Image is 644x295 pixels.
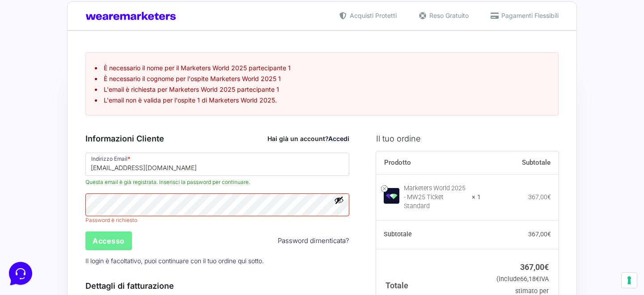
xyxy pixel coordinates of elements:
button: Aiuto [117,213,172,233]
div: Marketers World 2025 - MW25 Ticket Standard [404,184,466,211]
img: dark [14,50,32,68]
th: Subtotale [376,221,481,249]
input: Indirizzo Email * [85,153,349,176]
a: Accedi [328,135,349,142]
img: dark [29,50,47,68]
p: Aiuto [138,225,151,233]
span: Pagamenti Flessibili [499,11,559,20]
a: Password dimenticata? [278,236,349,246]
h2: Ciao da Marketers 👋 [7,7,150,21]
input: Cerca un articolo... [20,130,146,139]
li: È necessario il nome per il Marketers World 2025 partecipante 1 [95,63,549,73]
p: Messaggi [77,225,102,233]
bdi: 367,00 [528,193,551,201]
button: Inizia una conversazione [14,75,165,93]
th: Subtotale [481,151,559,175]
span: € [544,262,549,272]
span: Questa email è già registrata. Inserisci la password per continuare. [85,178,349,186]
span: Le tue conversazioni [14,36,76,43]
th: Prodotto [376,151,481,175]
img: dark [43,50,61,68]
strong: × 1 [472,193,481,202]
span: € [547,231,551,238]
button: Messaggi [62,213,117,233]
iframe: Customerly Messenger Launcher [7,260,34,287]
span: Password è richiesto [85,216,349,224]
h3: Dettagli di fatturazione [85,280,349,292]
div: Hai già un account? [267,134,349,143]
span: Acquisti Protetti [347,11,397,20]
p: Home [27,225,42,233]
li: È necessario il cognome per l'ospite Marketers World 2025 1 [95,74,549,83]
a: Apri Centro Assistenza [95,111,165,118]
p: Il login è facoltativo, puoi continuare con il tuo ordine qui sotto. [82,252,352,270]
span: Trova una risposta [14,111,70,118]
button: Home [7,213,62,233]
span: Inizia una conversazione [58,81,132,88]
button: Le tue preferenze relative al consenso per le tecnologie di tracciamento [622,273,637,288]
h3: Informazioni Cliente [85,133,349,145]
span: 66,18 [520,275,539,283]
span: € [536,275,539,283]
input: Accesso [85,231,132,250]
li: L'email è richiesta per Marketers World 2025 partecipante 1 [95,85,549,94]
span: € [547,193,551,201]
span: Reso Gratuito [427,11,469,20]
bdi: 367,00 [528,231,551,238]
h3: Il tuo ordine [376,133,559,145]
li: L'email non è valida per l'ospite 1 di Marketers World 2025. [95,95,549,105]
img: Marketers World 2025 - MW25 Ticket Standard [384,188,399,204]
bdi: 367,00 [520,262,549,272]
button: Mostra password [334,195,344,205]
